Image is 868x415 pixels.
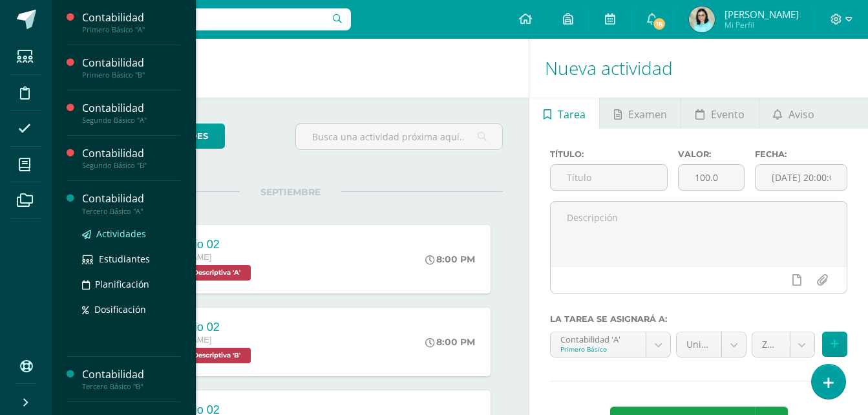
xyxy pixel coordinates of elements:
[82,161,180,170] div: Segundo Básico "B"
[789,99,814,130] span: Aviso
[82,56,180,70] div: Contabilidad
[425,336,475,348] div: 8:00 PM
[82,101,180,125] a: ContabilidadSegundo Básico "A"
[99,253,150,265] span: Estudiantes
[82,10,180,34] a: ContabilidadPrimero Básico "A"
[82,226,180,241] a: Actividades
[759,98,829,129] a: Aviso
[82,101,180,116] div: Contabilidad
[560,332,636,345] div: Contabilidad 'A'
[82,70,180,80] div: Primero Básico "B"
[425,253,475,265] div: 8:00 PM
[752,332,814,357] a: ZONA (100.0%)
[529,98,599,129] a: Tarea
[551,332,670,357] a: Contabilidad 'A'Primero Básico
[67,39,513,98] h1: Actividades
[558,99,586,130] span: Tarea
[60,8,351,30] input: Busca un usuario...
[145,321,254,334] div: Laboratorio 02
[755,149,847,159] label: Fecha:
[82,116,180,125] div: Segundo Básico "A"
[652,17,666,31] span: 18
[679,165,744,190] input: Puntos máximos
[628,99,667,130] span: Examen
[82,251,180,266] a: Estudiantes
[82,10,180,25] div: Contabilidad
[711,99,745,130] span: Evento
[689,6,715,32] img: 9b40464cb3c339ba35e574c8db1485a8.png
[82,207,180,216] div: Tercero Básico "A"
[240,186,341,198] span: SEPTIEMBRE
[96,228,146,240] span: Actividades
[545,39,852,98] h1: Nueva actividad
[145,265,251,281] span: Estadística Descriptiva 'A'
[145,238,254,251] div: Laboratorio 02
[82,302,180,317] a: Dosificación
[560,345,636,354] div: Primero Básico
[82,191,180,206] div: Contabilidad
[550,149,668,159] label: Título:
[145,348,251,363] span: Estadística Descriptiva 'B'
[95,278,149,290] span: Planificación
[686,332,712,357] span: Unidad 4
[82,191,180,215] a: ContabilidadTercero Básico "A"
[551,165,667,190] input: Título
[82,146,180,170] a: ContabilidadSegundo Básico "B"
[82,277,180,292] a: Planificación
[725,8,799,21] span: [PERSON_NAME]
[600,98,681,129] a: Examen
[94,303,146,315] span: Dosificación
[296,124,502,149] input: Busca una actividad próxima aquí...
[550,314,847,324] label: La tarea se asignará a:
[678,149,745,159] label: Valor:
[762,332,780,357] span: ZONA (100.0%)
[681,98,758,129] a: Evento
[677,332,746,357] a: Unidad 4
[756,165,847,190] input: Fecha de entrega
[82,25,180,34] div: Primero Básico "A"
[82,56,180,80] a: ContabilidadPrimero Básico "B"
[725,19,799,30] span: Mi Perfil
[82,146,180,161] div: Contabilidad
